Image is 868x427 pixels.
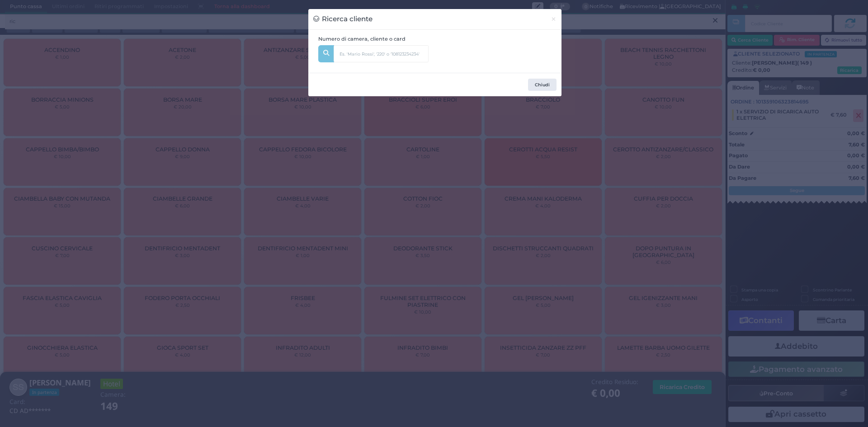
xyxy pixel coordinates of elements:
[334,45,429,62] input: Es. 'Mario Rossi', '220' o '108123234234'
[313,14,373,24] h3: Ricerca cliente
[551,14,557,24] span: ×
[318,35,406,43] label: Numero di camera, cliente o card
[528,79,557,91] button: Chiudi
[546,9,561,29] button: Chiudi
